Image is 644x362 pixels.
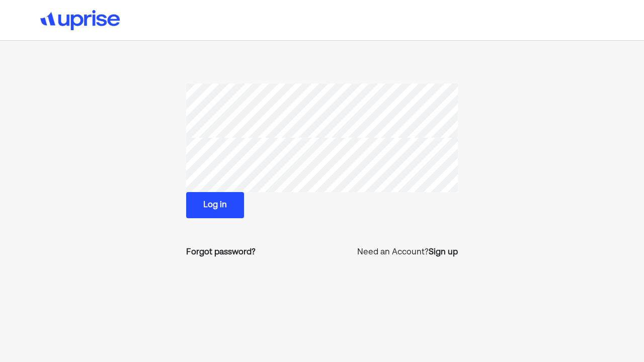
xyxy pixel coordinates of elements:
[357,246,458,258] p: Need an Account?
[186,192,244,218] button: Log in
[429,246,458,258] a: Sign up
[186,246,256,258] a: Forgot password?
